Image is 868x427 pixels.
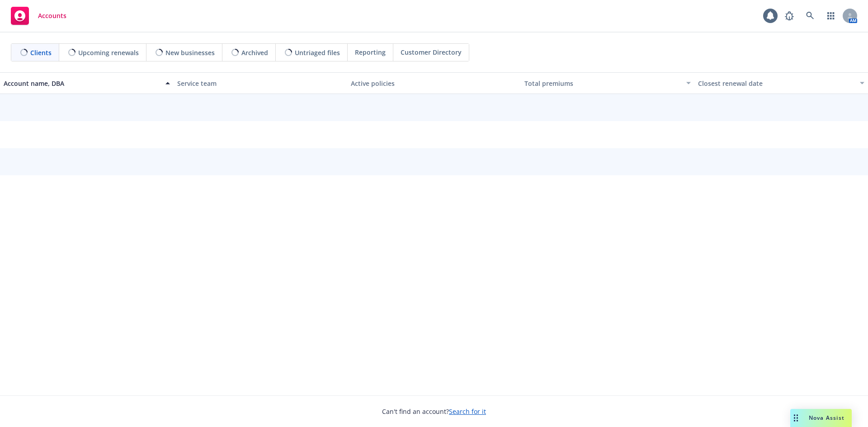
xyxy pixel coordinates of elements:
button: Closest renewal date [694,72,868,94]
div: Drag to move [790,409,802,427]
span: Accounts [38,12,66,19]
a: Report a Bug [780,7,798,25]
button: Total premiums [521,72,694,94]
div: Account name, DBA [4,79,160,88]
div: Active policies [351,79,517,88]
a: Search [801,7,819,25]
span: Nova Assist [809,414,844,422]
span: Customer Directory [401,47,462,57]
a: Switch app [822,7,840,25]
a: Accounts [7,3,70,28]
button: Active policies [347,72,521,94]
span: Can't find an account? [382,407,486,416]
span: Clients [30,48,52,57]
span: Reporting [355,47,386,57]
span: Untriaged files [295,48,340,57]
span: Archived [241,48,268,57]
button: Service team [174,72,347,94]
a: Search for it [449,407,486,416]
div: Service team [177,79,344,88]
div: Total premiums [524,79,681,88]
button: Nova Assist [790,409,852,427]
span: Upcoming renewals [78,48,139,57]
div: Closest renewal date [698,79,854,88]
span: New businesses [165,48,215,57]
